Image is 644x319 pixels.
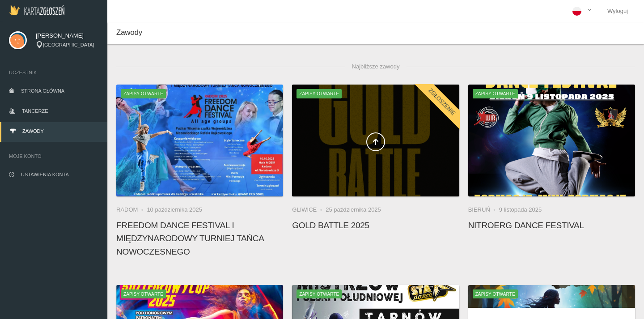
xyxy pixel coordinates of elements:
span: Zapisy otwarte [121,289,166,298]
img: FREEDOM DANCE FESTIVAL I Międzynarodowy Turniej Tańca Nowoczesnego [116,85,283,196]
li: Gliwice [292,205,326,214]
div: [GEOGRAPHIC_DATA] [36,41,98,49]
h4: NitroErg Dance Festival [468,219,635,232]
a: NitroErg Dance FestivalZapisy otwarte [468,85,635,196]
span: Zapisy otwarte [121,89,166,98]
span: Zawody [22,128,44,134]
li: Bieruń [468,205,499,214]
span: Zapisy otwarte [297,289,342,298]
span: Uczestnik [9,68,98,77]
div: Zgłoszenie [413,74,470,131]
span: Strona główna [21,88,64,94]
span: Zawody [116,28,142,37]
span: Najbliższe zawody [345,58,407,76]
span: Tancerze [22,108,48,114]
li: 9 listopada 2025 [499,205,542,214]
span: Ustawienia konta [21,172,69,177]
span: Zapisy otwarte [297,89,342,98]
img: NitroErg Dance Festival [468,85,635,196]
span: Moje konto [9,152,98,161]
img: Logo [9,5,64,15]
a: FREEDOM DANCE FESTIVAL I Międzynarodowy Turniej Tańca NowoczesnegoZapisy otwarte [116,85,283,196]
li: Radom [116,205,147,214]
h4: Gold Battle 2025 [292,219,459,232]
li: 10 października 2025 [147,205,202,214]
span: Zapisy otwarte [473,289,518,298]
span: [PERSON_NAME] [36,31,98,40]
a: Gold Battle 2025Zapisy otwarteZgłoszenie [292,85,459,196]
h4: FREEDOM DANCE FESTIVAL I Międzynarodowy Turniej Tańca Nowoczesnego [116,219,283,258]
span: Zapisy otwarte [473,89,518,98]
img: svg [9,31,27,49]
li: 25 października 2025 [326,205,381,214]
